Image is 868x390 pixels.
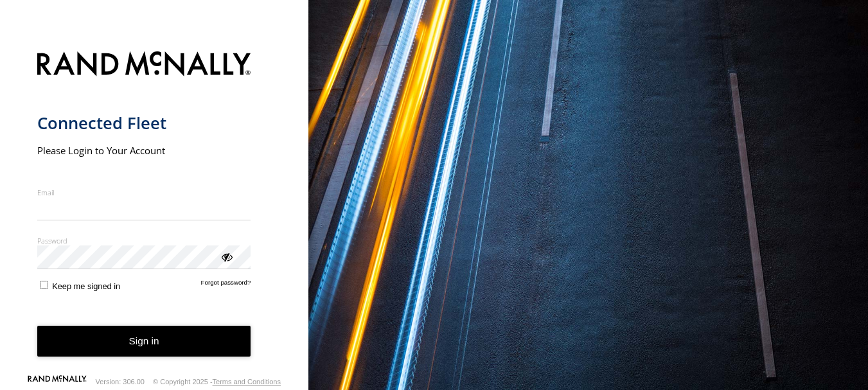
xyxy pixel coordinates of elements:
[37,188,251,197] label: Email
[37,44,272,378] form: main
[213,378,281,386] a: Terms and Conditions
[96,378,145,386] div: Version: 306.00
[37,326,251,357] button: Sign in
[201,279,251,291] a: Forgot password?
[220,250,233,263] div: ViewPassword
[40,281,48,289] input: Keep me signed in
[37,112,251,134] h1: Connected Fleet
[37,236,251,245] label: Password
[52,281,120,291] span: Keep me signed in
[153,378,281,386] div: © Copyright 2025 -
[37,144,251,157] h2: Please Login to Your Account
[28,375,87,388] a: Visit our Website
[37,49,251,82] img: Rand McNally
